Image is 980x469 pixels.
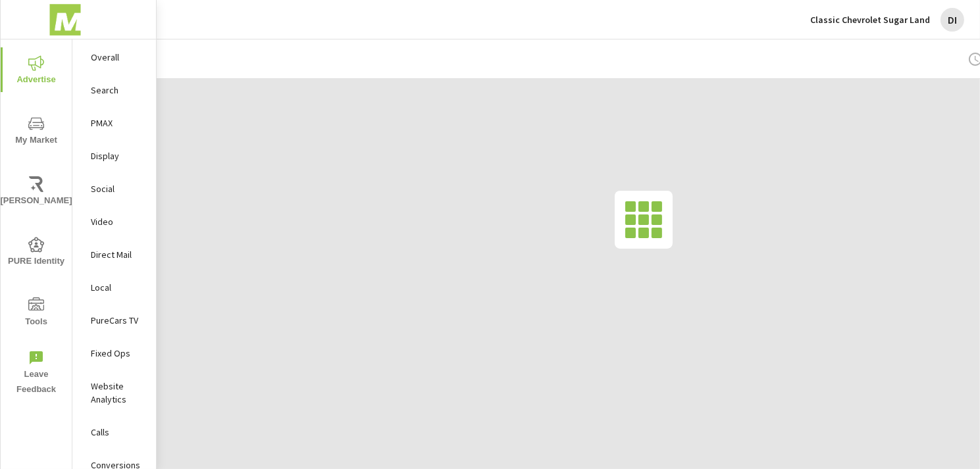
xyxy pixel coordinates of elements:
[91,182,145,195] p: Social
[72,47,156,67] div: Overall
[72,80,156,100] div: Search
[72,310,156,330] div: PureCars TV
[941,8,964,32] div: DI
[72,278,156,297] div: Local
[72,179,156,199] div: Social
[1,39,72,403] div: nav menu
[91,426,145,439] p: Calls
[91,84,145,97] p: Search
[72,376,156,409] div: Website Analytics
[91,248,145,261] p: Direct Mail
[91,314,145,327] p: PureCars TV
[5,297,68,330] span: Tools
[91,116,145,130] p: PMAX
[5,116,68,148] span: My Market
[72,113,156,133] div: PMAX
[91,215,145,228] p: Video
[91,51,145,64] p: Overall
[91,347,145,360] p: Fixed Ops
[810,14,930,26] p: Classic Chevrolet Sugar Land
[91,380,145,406] p: Website Analytics
[72,245,156,264] div: Direct Mail
[5,176,68,209] span: [PERSON_NAME]
[91,281,145,294] p: Local
[72,212,156,232] div: Video
[5,350,68,397] span: Leave Feedback
[72,146,156,166] div: Display
[72,343,156,363] div: Fixed Ops
[72,422,156,442] div: Calls
[5,237,68,269] span: PURE Identity
[5,55,68,87] span: Advertise
[91,149,145,162] p: Display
